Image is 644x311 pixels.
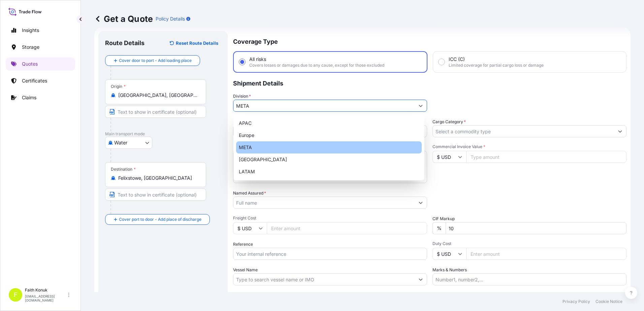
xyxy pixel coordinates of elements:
[22,77,47,84] p: Certificates
[119,216,201,223] span: Cover port to door - Add place of discharge
[614,125,626,137] button: Show suggestions
[415,100,427,112] button: Show suggestions
[6,91,75,104] a: Claims
[466,151,626,163] input: Type amount
[449,56,465,63] span: ICC (C)
[25,294,67,302] p: [EMAIL_ADDRESS][DOMAIN_NAME]
[233,190,266,197] label: Named Assured
[432,267,467,273] label: Marks & Numbers
[267,222,427,234] input: Enter amount
[432,118,466,125] label: Cargo Category
[105,131,221,137] p: Main transport mode
[105,55,200,66] button: Cover door to port - Add loading place
[432,144,626,149] span: Commercial Invoice Value
[105,106,206,118] input: Text to appear on certificate
[446,222,626,234] input: Enter percentage
[432,215,455,222] label: CIF Markup
[236,153,422,166] div: [GEOGRAPHIC_DATA]
[415,273,427,285] button: Show suggestions
[25,287,67,293] p: Faith Konuk
[233,197,415,209] input: Full name
[111,84,126,89] div: Origin
[233,215,427,221] span: Freight Cost
[236,117,422,178] div: Suggestions
[22,27,39,34] p: Insights
[6,24,75,37] a: Insights
[6,57,75,71] a: Quotes
[233,241,253,248] label: Reference
[6,40,75,54] a: Storage
[233,100,415,112] input: Type to search division
[105,214,210,225] button: Cover port to door - Add place of discharge
[236,166,422,178] div: LATAM
[156,15,185,22] p: Policy Details
[466,248,626,260] input: Enter amount
[432,241,626,246] span: Duty Cost
[6,74,75,88] a: Certificates
[233,31,626,51] p: Coverage Type
[233,273,415,285] input: Type to search vessel name or IMO
[14,291,18,298] span: F
[433,125,614,137] input: Select a commodity type
[166,38,221,48] button: Reset Route Details
[114,139,127,146] span: Water
[439,59,445,65] input: ICC (C)Limited coverage for partial cargo loss or damage
[249,63,384,68] span: Covers losses or damages due to any cause, except for those excluded
[176,40,218,46] p: Reset Route Details
[105,188,206,201] input: Text to appear on certificate
[118,92,198,99] input: Origin
[249,56,266,63] span: All risks
[236,141,422,153] div: META
[449,63,544,68] span: Limited coverage for partial cargo loss or damage
[562,299,590,304] a: Privacy Policy
[432,222,446,234] div: %
[595,299,622,304] a: Cookie Notice
[233,93,251,100] label: Division
[236,129,422,141] div: Europe
[22,94,36,101] p: Claims
[111,167,136,172] div: Destination
[94,13,153,24] p: Get a Quote
[233,73,626,93] p: Shipment Details
[239,59,245,65] input: All risksCovers losses or damages due to any cause, except for those excluded
[233,118,270,125] span: Date of Departure
[105,137,152,149] button: Select transport
[119,57,192,64] span: Cover door to port - Add loading place
[105,39,144,47] p: Route Details
[22,61,38,67] p: Quotes
[22,44,39,50] p: Storage
[236,117,422,129] div: APAC
[118,175,198,181] input: Destination
[233,248,427,260] input: Your internal reference
[233,267,258,273] label: Vessel Name
[233,144,275,151] label: Description of Cargo
[415,197,427,209] button: Show suggestions
[432,273,626,285] input: Number1, number2,...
